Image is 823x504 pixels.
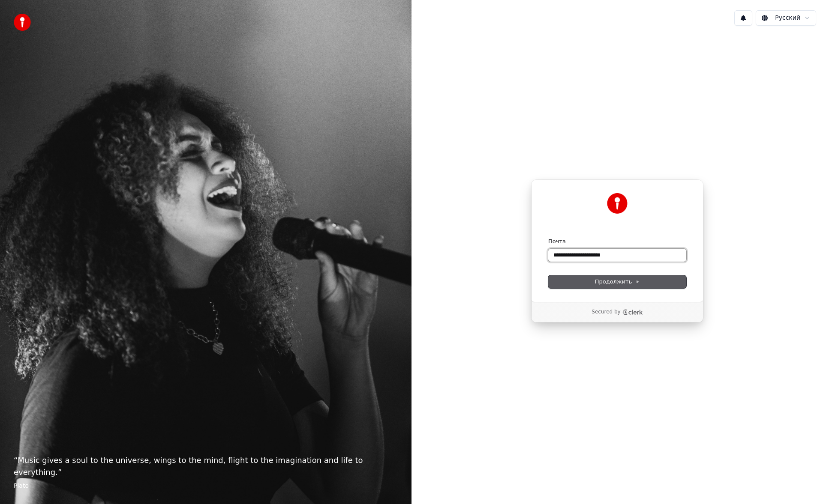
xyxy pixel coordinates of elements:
img: youka [14,14,31,31]
footer: Plato [14,482,398,490]
p: “ Music gives a soul to the universe, wings to the mind, flight to the imagination and life to ev... [14,454,398,478]
label: Почта [548,238,566,245]
span: Продолжить [595,278,640,286]
p: Secured by [592,309,620,316]
img: Youka [607,193,628,214]
a: Clerk logo [622,309,643,315]
button: Продолжить [548,275,686,288]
